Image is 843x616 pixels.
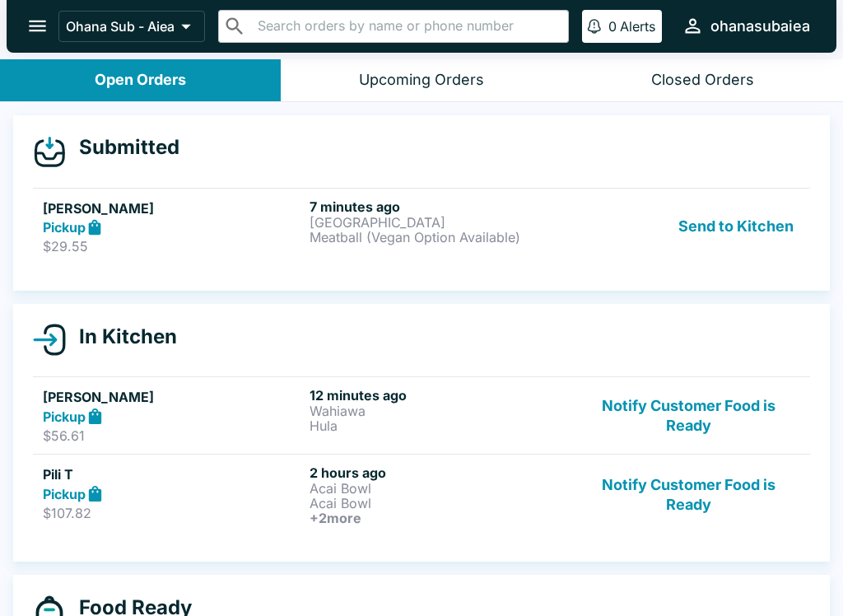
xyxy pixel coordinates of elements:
input: Search orders by name or phone number [253,15,561,38]
p: $56.61 [43,427,303,444]
h5: [PERSON_NAME] [43,387,303,407]
div: Upcoming Orders [359,71,484,90]
h4: In Kitchen [66,324,177,349]
div: Open Orders [95,71,186,90]
h6: + 2 more [310,511,570,525]
p: Alerts [620,18,655,35]
button: Notify Customer Food is Ready [577,464,800,525]
button: open drawer [16,5,58,47]
div: Closed Orders [651,71,754,90]
div: ohanasubaiea [710,16,810,36]
strong: Pickup [43,486,86,502]
button: ohanasubaiea [675,8,817,44]
p: Acai Bowl [310,481,570,496]
h6: 7 minutes ago [310,198,570,215]
p: Wahiawa [310,404,570,418]
a: Pili TPickup$107.822 hours agoAcai BowlAcai Bowl+2moreNotify Customer Food is Ready [33,454,810,535]
strong: Pickup [43,408,86,425]
h6: 12 minutes ago [310,387,570,404]
button: Send to Kitchen [672,198,800,255]
a: [PERSON_NAME]Pickup$29.557 minutes ago[GEOGRAPHIC_DATA]Meatball (Vegan Option Available)Send to K... [33,188,810,265]
p: Ohana Sub - Aiea [66,18,175,35]
p: Hula [310,418,570,433]
h4: Submitted [66,135,179,160]
h6: 2 hours ago [310,464,570,481]
p: 0 [608,18,617,35]
p: $107.82 [43,505,303,521]
a: [PERSON_NAME]Pickup$56.6112 minutes agoWahiawaHulaNotify Customer Food is Ready [33,376,810,454]
p: $29.55 [43,238,303,254]
h5: Pili T [43,464,303,484]
button: Notify Customer Food is Ready [577,387,800,444]
p: Acai Bowl [310,496,570,511]
button: Ohana Sub - Aiea [58,11,205,42]
p: Meatball (Vegan Option Available) [310,230,570,245]
h5: [PERSON_NAME] [43,198,303,218]
p: [GEOGRAPHIC_DATA] [310,215,570,230]
strong: Pickup [43,219,86,236]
